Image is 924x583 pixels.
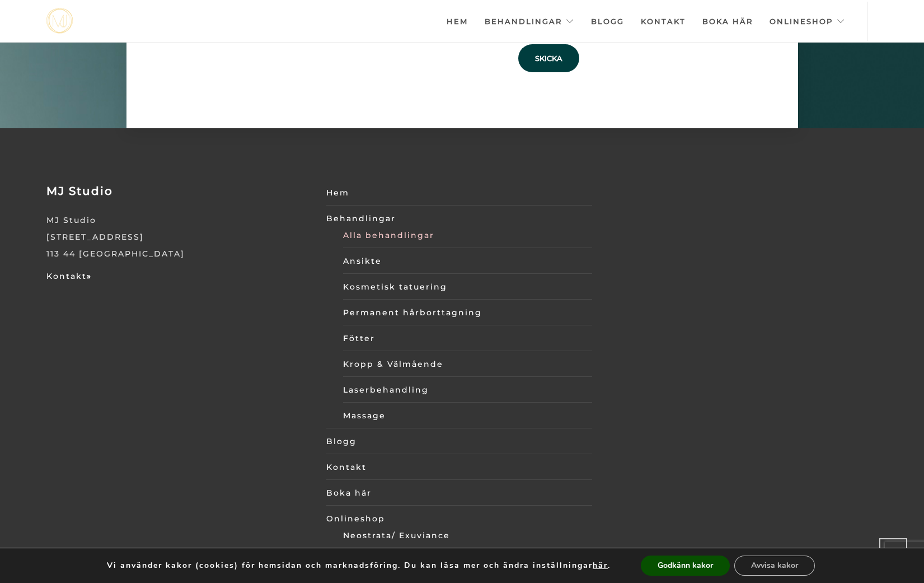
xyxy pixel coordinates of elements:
[326,459,592,475] a: Kontakt
[326,210,592,227] a: Behandlingar
[641,2,686,41] a: Kontakt
[343,304,592,321] a: Permanent hårborttagning
[591,2,624,41] a: Blogg
[326,510,592,527] a: Onlineshop
[518,44,579,72] input: Skicka
[46,184,312,198] h3: MJ Studio
[326,184,592,201] a: Hem
[343,278,592,295] a: Kosmetisk tatuering
[343,253,592,269] a: Ansikte
[343,527,592,544] a: Neostrata/ Exuviance
[734,556,815,576] button: Avvisa kakor
[326,433,592,450] a: Blogg
[485,2,574,41] a: Behandlingar
[343,330,592,347] a: Fötter
[641,556,730,576] button: Godkänn kakor
[770,2,845,41] a: Onlineshop
[593,561,608,571] button: här
[326,484,592,501] a: Boka här
[343,356,592,372] a: Kropp & Välmående
[46,271,92,281] a: Kontakt»
[87,271,92,281] strong: »
[46,8,73,34] a: mjstudio mjstudio mjstudio
[343,381,592,398] a: Laserbehandling
[343,407,592,424] a: Massage
[46,8,73,34] img: mjstudio
[447,2,468,41] a: Hem
[107,561,611,571] p: Vi använder kakor (cookies) för hemsidan och marknadsföring. Du kan läsa mer och ändra inställnin...
[702,2,753,41] a: Boka här
[46,212,312,262] p: MJ Studio [STREET_ADDRESS] 113 44 [GEOGRAPHIC_DATA]
[343,227,592,244] a: Alla behandlingar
